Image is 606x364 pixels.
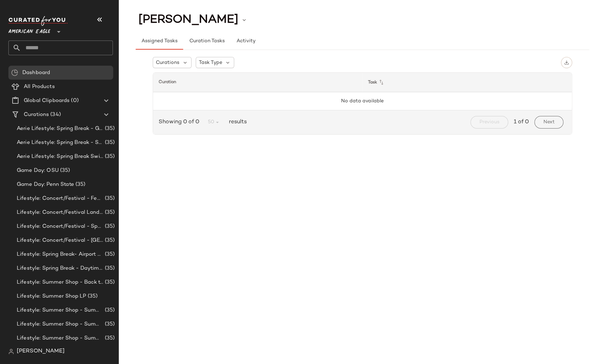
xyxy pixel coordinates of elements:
span: American Eagle [8,24,50,36]
span: (35) [103,250,115,259]
span: All Products [24,83,55,91]
span: Task Type [199,59,222,66]
span: Lifestyle: Summer Shop - Summer Study Sessions [17,334,103,342]
span: Lifestyle: Spring Break - Daytime Casual [17,264,103,272]
span: Aerie Lifestyle: Spring Break - Girly/Femme [17,125,103,133]
span: (35) [103,139,115,147]
span: (35) [103,320,115,328]
span: (35) [103,334,115,342]
span: Activity [236,38,255,44]
span: (35) [86,292,98,300]
span: (35) [103,236,115,245]
span: Lifestyle: Concert/Festival - Sporty [17,223,103,231]
span: 1 of 0 [514,118,529,126]
span: Curations [156,59,179,66]
span: (35) [103,195,115,203]
span: Lifestyle: Concert/Festival - [GEOGRAPHIC_DATA] [17,236,103,245]
span: Showing 0 of 0 [159,118,202,126]
span: (35) [74,181,86,189]
span: (35) [103,264,115,272]
span: Lifestyle: Summer Shop - Back to School Essentials [17,278,103,286]
span: [PERSON_NAME] [138,13,238,27]
span: (35) [103,306,115,314]
span: (35) [103,278,115,286]
span: Global Clipboards [24,97,70,105]
td: No data available [153,92,572,110]
span: Assigned Tasks [141,38,178,44]
span: Game Day: OSU [17,167,59,175]
span: Aerie Lifestyle: Spring Break - Sporty [17,139,103,147]
span: [PERSON_NAME] [17,347,65,356]
th: Task [362,73,572,92]
span: (35) [103,223,115,231]
span: (35) [103,125,115,133]
img: cfy_white_logo.C9jOOHJF.svg [8,16,68,26]
span: (35) [103,209,115,217]
img: svg%3e [8,349,14,354]
span: (35) [103,153,115,161]
th: Curation [153,73,362,92]
span: Lifestyle: Concert/Festival - Femme [17,195,103,203]
span: (0) [70,97,78,105]
span: Lifestyle: Summer Shop LP [17,292,86,300]
span: Lifestyle: Concert/Festival Landing Page [17,209,103,217]
span: Lifestyle: Summer Shop - Summer Internship [17,320,103,328]
span: Curation Tasks [189,38,224,44]
span: Curations [24,111,49,119]
span: results [226,118,247,126]
span: Lifestyle: Summer Shop - Summer Abroad [17,306,103,314]
span: Lifestyle: Spring Break- Airport Style [17,250,103,259]
span: (35) [59,167,70,175]
button: Next [534,116,563,129]
img: svg%3e [11,69,18,76]
span: Aerie Lifestyle: Spring Break Swimsuits Landing Page [17,153,103,161]
span: Dashboard [22,69,50,77]
span: Next [543,119,555,125]
span: Game Day: Penn State [17,181,74,189]
span: (34) [49,111,61,119]
img: svg%3e [564,60,569,65]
